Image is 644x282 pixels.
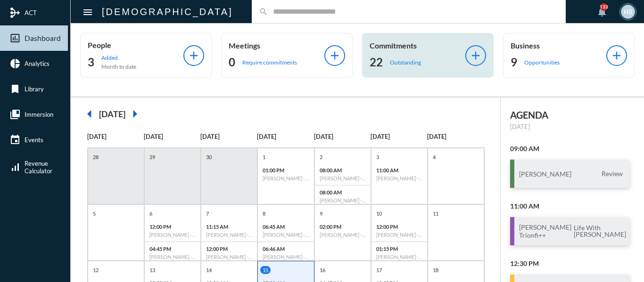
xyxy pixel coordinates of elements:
h2: AGENDA [510,109,630,121]
h2: 9 [511,55,517,70]
h6: [PERSON_NAME] - [PERSON_NAME] - Life With [PERSON_NAME] [376,232,422,238]
p: 18 [430,266,441,274]
p: [DATE] [87,133,144,140]
p: [DATE] [427,133,484,140]
p: [DATE] [510,123,630,130]
p: 06:46 AM [263,246,309,252]
span: ACT [25,9,37,16]
p: 01:00 PM [263,167,309,173]
p: 28 [91,153,101,161]
span: Immersion [25,111,53,118]
p: Outstanding [390,59,421,66]
p: [DATE] [371,133,427,140]
mat-icon: arrow_right [125,105,144,123]
p: [DATE] [257,133,314,140]
p: 13 [147,266,157,274]
p: [DATE] [144,133,200,140]
p: 7 [204,209,211,218]
p: Business [511,41,606,50]
p: 8 [260,209,268,218]
h2: 09:00 AM [510,145,630,153]
span: Dashboard [25,34,61,42]
p: 12:00 PM [376,224,422,230]
mat-icon: search [259,7,268,16]
p: 14 [204,266,214,274]
p: 08:00 AM [320,167,366,173]
p: 17 [374,266,384,274]
mat-icon: notifications [596,6,608,17]
p: Meetings [229,41,324,50]
mat-icon: mediation [9,7,21,18]
mat-icon: collections_bookmark [9,109,21,120]
div: 133 [600,3,608,11]
p: Month to date [101,63,136,70]
p: 1 [260,153,268,161]
h6: [PERSON_NAME] - [PERSON_NAME] - Retirement Income [206,254,252,260]
h6: [PERSON_NAME] - [PERSON_NAME] - Investment Compliance Review [263,232,309,238]
mat-icon: Side nav toggle icon [82,7,93,18]
p: 5 [91,209,98,218]
p: [DATE] [314,133,371,140]
p: 9 [317,209,325,218]
h6: [PERSON_NAME] - Retirement Doctrine II [149,254,196,260]
mat-icon: arrow_left [80,105,99,123]
span: Revenue Calculator [25,160,52,175]
h3: [PERSON_NAME] Trionfi++ [519,223,571,239]
h2: [DATE] [99,109,125,119]
span: Events [25,136,43,144]
h6: [PERSON_NAME] - [PERSON_NAME] - Review [263,254,309,260]
h6: [PERSON_NAME] - Investment Review [376,254,422,260]
h6: [PERSON_NAME] - [PERSON_NAME] - Review [320,197,366,203]
p: 11:00 AM [376,167,422,173]
mat-icon: signal_cellular_alt [9,161,21,173]
p: Opportunities [524,59,560,66]
p: 4 [430,153,438,161]
mat-icon: add [187,49,200,62]
h6: [PERSON_NAME] - [PERSON_NAME] - Investment Compliance Review [320,175,366,181]
p: 2 [317,153,325,161]
p: 15 [260,266,271,274]
p: 10 [374,209,384,218]
mat-icon: add [328,49,341,62]
h2: 11:00 AM [510,202,630,210]
mat-icon: bookmark [9,83,21,95]
span: Library [25,85,44,93]
p: 04:45 PM [149,246,196,252]
h6: [PERSON_NAME] - [PERSON_NAME] - Investment [263,175,309,181]
h6: [PERSON_NAME] - Review [376,175,422,181]
mat-icon: insert_chart_outlined [9,32,21,44]
p: 12:00 PM [149,224,196,230]
p: 30 [204,153,214,161]
h6: [PERSON_NAME] - Action [320,232,366,238]
p: Commitments [370,41,465,50]
h6: [PERSON_NAME] - Review [149,232,196,238]
h2: 12:30 PM [510,259,630,267]
mat-icon: pie_chart [9,58,21,69]
h2: [DEMOGRAPHIC_DATA] [102,4,233,19]
p: Added [101,54,136,61]
h2: 22 [370,55,383,70]
button: Toggle sidenav [78,2,97,21]
p: Require commitments [242,59,297,66]
p: 08:00 AM [320,189,366,195]
p: 02:00 PM [320,224,366,230]
p: 11 [430,209,441,218]
span: Life With [PERSON_NAME] [571,224,628,239]
mat-icon: add [610,49,623,62]
span: Analytics [25,60,50,67]
p: 3 [374,153,381,161]
mat-icon: add [469,49,482,62]
p: 29 [147,153,157,161]
p: [DATE] [200,133,257,140]
p: 16 [317,266,328,274]
p: People [88,40,183,49]
p: 06:45 AM [263,224,309,230]
h3: [PERSON_NAME] [519,170,571,178]
p: 11:15 AM [206,224,252,230]
span: Review [599,169,625,178]
h2: 0 [229,55,235,70]
p: 12:00 PM [206,246,252,252]
p: 12 [91,266,101,274]
h2: 3 [88,55,94,70]
h6: [PERSON_NAME] - Retirement Income [206,232,252,238]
